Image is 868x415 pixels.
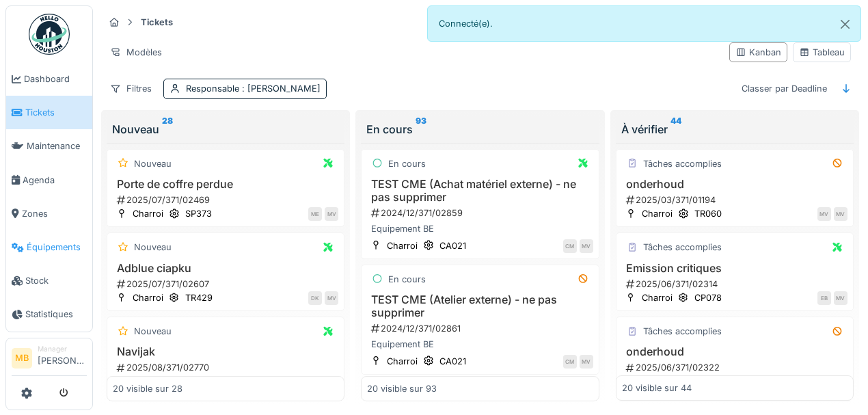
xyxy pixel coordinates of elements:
[113,262,338,275] h3: Adblue ciapku
[622,382,692,395] div: 20 visible sur 44
[427,5,861,42] div: Connecté(e).
[104,79,158,98] div: Filtres
[185,207,212,220] div: SP373
[22,207,87,220] span: Zones
[817,291,831,305] div: EB
[834,291,847,305] div: MV
[563,239,577,253] div: CM
[580,239,593,253] div: MV
[113,345,338,358] h3: Navijak
[186,82,321,95] div: Responsable
[367,178,593,204] h3: TEST CME (Achat matériel externe) - ne pas supprimer
[694,375,722,388] div: TR024
[563,355,577,369] div: CM
[116,193,338,206] div: 2025/07/371/02469
[38,344,87,354] div: Manager
[29,14,70,55] img: Badge_color-CXgf-gQk.svg
[370,322,593,335] div: 2024/12/371/02861
[185,291,213,304] div: TR429
[642,291,673,304] div: Charroi
[580,355,593,369] div: MV
[622,262,847,275] h3: Emission critiques
[325,207,338,221] div: MV
[642,375,673,388] div: Charroi
[27,139,87,152] span: Maintenance
[622,345,847,358] h3: onderhoud
[116,278,338,291] div: 2025/07/371/02607
[134,157,172,170] div: Nouveau
[25,274,87,287] span: Stock
[308,291,322,305] div: DK
[367,338,593,351] div: Equipement BE
[622,178,847,191] h3: onderhoud
[6,129,92,163] a: Maintenance
[6,96,92,129] a: Tickets
[388,157,426,170] div: En cours
[162,121,173,137] sup: 28
[694,207,722,220] div: TR060
[367,222,593,235] div: Equipement BE
[6,62,92,96] a: Dashboard
[817,375,831,389] div: MV
[735,79,833,98] div: Classer par Deadline
[388,273,426,286] div: En cours
[6,197,92,230] a: Zones
[694,291,722,304] div: CP078
[6,163,92,197] a: Agenda
[134,325,172,338] div: Nouveau
[12,348,32,369] li: MB
[370,206,593,219] div: 2024/12/371/02859
[239,83,321,94] span: : [PERSON_NAME]
[133,207,163,220] div: Charroi
[643,325,722,338] div: Tâches accomplies
[23,174,87,187] span: Agenda
[27,241,87,254] span: Équipements
[113,178,338,191] h3: Porte de coffre perdue
[834,207,847,221] div: MV
[799,46,845,59] div: Tableau
[116,361,338,374] div: 2025/08/371/02770
[112,121,339,137] div: Nouveau
[38,344,87,373] li: [PERSON_NAME]
[387,239,418,252] div: Charroi
[6,230,92,264] a: Équipements
[439,355,466,368] div: CA021
[642,207,673,220] div: Charroi
[25,308,87,321] span: Statistiques
[134,241,172,254] div: Nouveau
[12,344,87,377] a: MB Manager[PERSON_NAME]
[834,375,847,389] div: MV
[6,297,92,331] a: Statistiques
[308,207,322,221] div: ME
[625,361,847,374] div: 2025/06/371/02322
[113,382,182,395] div: 20 visible sur 28
[325,291,338,305] div: MV
[439,239,466,252] div: CA021
[621,121,848,137] div: À vérifier
[6,264,92,297] a: Stock
[416,121,426,137] sup: 93
[367,382,437,395] div: 20 visible sur 93
[817,207,831,221] div: MV
[135,16,178,29] strong: Tickets
[670,121,681,137] sup: 44
[625,193,847,206] div: 2025/03/371/01194
[133,291,163,304] div: Charroi
[625,278,847,291] div: 2025/06/371/02314
[643,241,722,254] div: Tâches accomplies
[830,6,860,42] button: Close
[387,355,418,368] div: Charroi
[367,293,593,319] h3: TEST CME (Atelier externe) - ne pas supprimer
[24,72,87,85] span: Dashboard
[104,42,168,62] div: Modèles
[735,46,781,59] div: Kanban
[643,157,722,170] div: Tâches accomplies
[25,106,87,119] span: Tickets
[366,121,593,137] div: En cours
